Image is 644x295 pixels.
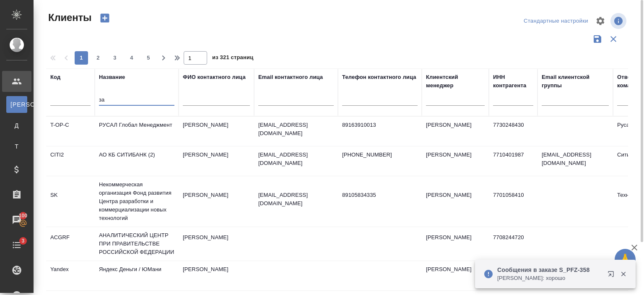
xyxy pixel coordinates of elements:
button: 2 [91,51,105,65]
td: [PERSON_NAME] [179,117,254,146]
div: Телефон контактного лица [342,73,416,81]
button: 🙏 [615,249,636,270]
p: [PERSON_NAME]: хорошо [497,274,602,282]
span: 3 [16,237,29,245]
td: Yandex [46,261,95,290]
a: Д [6,117,27,134]
td: [PERSON_NAME] [179,229,254,258]
span: 🙏 [618,251,632,268]
button: Закрыть [615,270,632,278]
td: [PERSON_NAME] [422,261,489,290]
p: [EMAIL_ADDRESS][DOMAIN_NAME] [258,151,334,167]
button: Сбросить фильтры [605,31,621,47]
td: ACGRF [46,229,95,258]
td: 7701058410 [489,187,538,216]
div: Название [99,73,125,81]
td: [PERSON_NAME] [422,146,489,176]
td: T-OP-C [46,117,95,146]
a: 100 [2,209,31,230]
td: 7730248430 [489,117,538,146]
td: SK [46,187,95,216]
p: 89105834335 [342,191,418,199]
span: Д [10,121,23,130]
p: 89163910013 [342,121,418,129]
span: Настроить таблицу [590,11,610,31]
td: [PERSON_NAME] [422,229,489,258]
span: 4 [125,54,138,62]
p: [EMAIL_ADDRESS][DOMAIN_NAME] [258,191,334,208]
div: ФИО контактного лица [183,73,246,81]
a: 3 [2,235,31,256]
td: Яндекс Деньги / ЮМани [95,261,179,290]
td: АО КБ СИТИБАНК (2) [95,146,179,176]
td: Некоммерческая организация Фонд развития Центра разработки и коммерциализации новых технологий [95,176,179,227]
td: 7708244720 [489,229,538,258]
td: РУСАЛ Глобал Менеджмент [95,117,179,146]
button: 4 [125,51,138,65]
button: 5 [142,51,155,65]
a: Т [6,138,27,155]
div: ИНН контрагента [493,73,533,90]
div: Клиентский менеджер [426,73,485,90]
span: 3 [108,54,122,62]
span: [PERSON_NAME] [10,100,23,109]
div: Код [50,73,60,81]
p: Сообщения в заказе S_PFZ-358 [497,266,602,274]
button: 3 [108,51,122,65]
td: АНАЛИТИЧЕСКИЙ ЦЕНТР ПРИ ПРАВИТЕЛЬСТВЕ РОССИЙСКОЙ ФЕДЕРАЦИИ [95,227,179,261]
span: 5 [142,54,155,62]
div: split button [522,15,590,28]
span: из 321 страниц [212,52,253,65]
td: [PERSON_NAME] [422,117,489,146]
td: [PERSON_NAME] [179,261,254,290]
td: [PERSON_NAME] [422,187,489,216]
td: CITI2 [46,146,95,176]
td: [EMAIL_ADDRESS][DOMAIN_NAME] [538,146,613,176]
div: Email контактного лица [258,73,323,81]
span: Т [10,142,23,151]
p: [EMAIL_ADDRESS][DOMAIN_NAME] [258,121,334,138]
p: [PHONE_NUMBER] [342,151,418,159]
button: Сохранить фильтры [589,31,605,47]
div: Email клиентской группы [542,73,609,90]
button: Открыть в новой вкладке [602,266,623,286]
span: 100 [14,211,33,220]
button: Создать [95,11,115,25]
a: [PERSON_NAME] [6,96,27,113]
span: Клиенты [46,11,91,24]
td: 7710401987 [489,146,538,176]
span: 2 [91,54,105,62]
td: [PERSON_NAME] [179,187,254,216]
td: [PERSON_NAME] [179,146,254,176]
span: Посмотреть информацию [610,13,628,29]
